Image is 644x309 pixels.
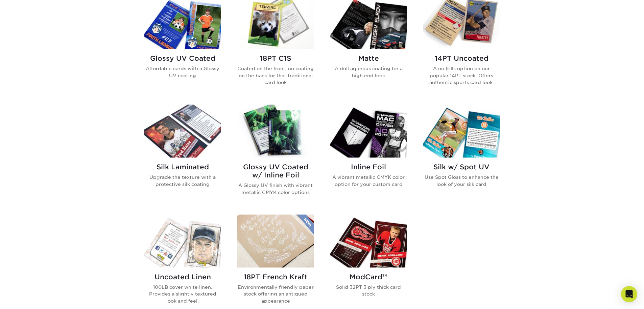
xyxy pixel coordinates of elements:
h2: Uncoated Linen [144,273,221,281]
img: Silk Laminated Trading Cards [144,105,221,158]
div: Open Intercom Messenger [621,286,637,302]
img: New Product [297,215,314,235]
h2: Glossy UV Coated w/ Inline Foil [237,163,314,179]
h2: Matte [330,54,407,62]
img: Uncoated Linen Trading Cards [144,215,221,268]
h2: 14PT Uncoated [423,54,500,62]
img: Silk w/ Spot UV Trading Cards [423,105,500,158]
a: Inline Foil Trading Cards Inline Foil A vibrant metallic CMYK color option for your custom card [330,105,407,206]
img: ModCard™ Trading Cards [330,215,407,268]
img: Glossy UV Coated w/ Inline Foil Trading Cards [237,105,314,158]
p: A no frills option on our popular 14PT stock. Offers authentic sports card look. [423,65,500,86]
iframe: Google Customer Reviews [2,288,57,307]
h2: 18PT French Kraft [237,273,314,281]
p: Solid 32PT 3 ply thick card stock [330,284,407,298]
p: Coated on the front, no coating on the back for that traditional card look [237,65,314,86]
p: Environmentally friendly paper stock offering an antiqued appearance [237,284,314,304]
h2: ModCard™ [330,273,407,281]
p: A vibrant metallic CMYK color option for your custom card [330,174,407,188]
p: A dull aqueous coating for a high end look [330,65,407,79]
h2: Silk w/ Spot UV [423,163,500,171]
a: Silk Laminated Trading Cards Silk Laminated Upgrade the texture with a protective silk coating [144,105,221,206]
p: Use Spot Gloss to enhance the look of your silk card [423,174,500,188]
h2: Silk Laminated [144,163,221,171]
a: Glossy UV Coated w/ Inline Foil Trading Cards Glossy UV Coated w/ Inline Foil A Glossy UV finish ... [237,105,314,206]
h2: Inline Foil [330,163,407,171]
p: Upgrade the texture with a protective silk coating [144,174,221,188]
p: Affordable cards with a Glossy UV coating [144,65,221,79]
h2: Glossy UV Coated [144,54,221,62]
a: Silk w/ Spot UV Trading Cards Silk w/ Spot UV Use Spot Gloss to enhance the look of your silk card [423,105,500,206]
img: 18PT French Kraft Trading Cards [237,215,314,268]
p: 100LB cover white linen. Provides a slightly textured look and feel. [144,284,221,304]
h2: 18PT C1S [237,54,314,62]
p: A Glossy UV finish with vibrant metallic CMYK color options [237,182,314,196]
img: Inline Foil Trading Cards [330,105,407,158]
